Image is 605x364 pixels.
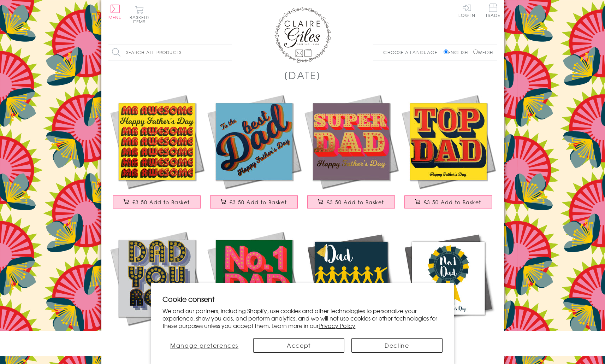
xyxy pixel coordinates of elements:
span: Menu [108,14,122,20]
span: £3.50 Add to Basket [230,199,287,206]
a: Father's Day Greeting Card, # 1 Dad Rosette, Embellished with a colourful tassel £3.75 Add to Basket [400,230,497,352]
h1: [DATE] [284,68,321,82]
label: Welsh [473,49,493,55]
a: Privacy Policy [319,321,355,330]
a: Log In [458,4,475,17]
input: Welsh [473,49,478,54]
span: Trade [486,4,500,17]
input: English [444,49,448,54]
button: Manage preferences [162,338,246,353]
a: Father's Day Card, No. 1 Dad, text foiled in shiny gold £3.50 Add to Basket [206,230,303,352]
span: Manage preferences [170,341,238,350]
span: 0 items [133,14,149,25]
button: £3.50 Add to Basket [404,195,492,209]
p: Choose a language: [383,49,442,55]
p: We and our partners, including Shopify, use cookies and other technologies to personalize your ex... [162,307,443,329]
a: Trade [486,4,500,19]
a: Father's Day Card, Super Dad, text foiled in shiny gold £3.50 Add to Basket [303,93,400,216]
img: Father's Day Card, Dad You Rock, text foiled in shiny gold [108,230,206,327]
img: Father's Day Card, Best Dad, text foiled in shiny gold [206,93,303,190]
button: £3.50 Add to Basket [210,195,298,209]
span: £3.50 Add to Basket [327,199,384,206]
a: Father's Day Card, Top Dad, text foiled in shiny gold £3.50 Add to Basket [400,93,497,216]
h2: Cookie consent [162,294,443,304]
img: Father's Day Greeting Card, # 1 Dad Rosette, Embellished with a colourful tassel [400,230,497,327]
img: Father's Day Card, Super Dad, text foiled in shiny gold [303,93,400,190]
button: £3.50 Add to Basket [113,195,201,209]
a: Father's Day Card, Best Dad, text foiled in shiny gold £3.50 Add to Basket [206,93,303,216]
img: Father's Day Card, No. 1 Dad, text foiled in shiny gold [206,230,303,327]
button: Accept [253,338,344,353]
button: £3.50 Add to Basket [307,195,395,209]
button: Menu [108,5,122,19]
img: Father's Day Card, Mr Awesome, text foiled in shiny gold [108,93,206,190]
img: Father's Day Greeting Card, Dab Dad, Embellished with a colourful tassel [303,230,400,327]
a: Father's Day Card, Mr Awesome, text foiled in shiny gold £3.50 Add to Basket [108,93,206,216]
img: Claire Giles Greetings Cards [274,7,331,63]
button: Decline [351,338,443,353]
span: £3.50 Add to Basket [424,199,481,206]
button: Basket0 items [130,6,149,24]
a: Father's Day Card, Dad You Rock, text foiled in shiny gold £3.50 Add to Basket [108,230,206,352]
a: Father's Day Greeting Card, Dab Dad, Embellished with a colourful tassel £3.75 Add to Basket [303,230,400,352]
label: English [444,49,471,55]
input: Search [225,45,232,60]
input: Search all products [108,45,232,60]
img: Father's Day Card, Top Dad, text foiled in shiny gold [400,93,497,190]
span: £3.50 Add to Basket [132,199,190,206]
